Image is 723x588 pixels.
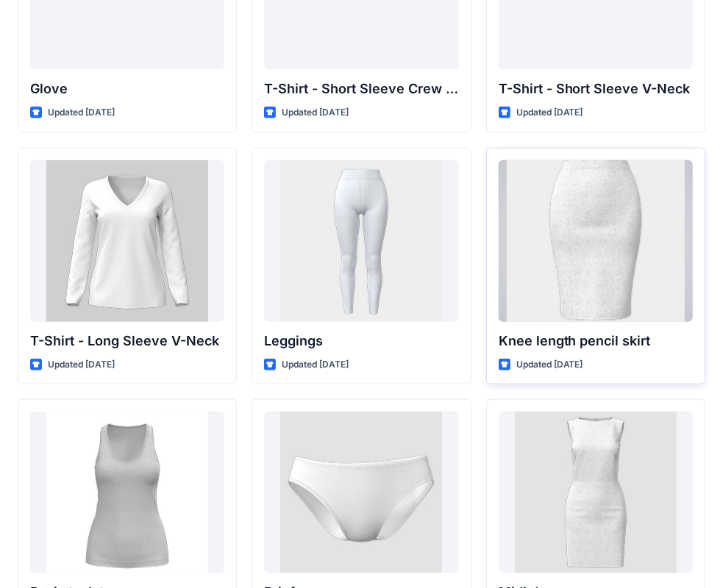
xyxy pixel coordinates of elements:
a: Leggings [264,160,458,322]
a: Basic tank top [30,412,224,573]
a: Knee length pencil skirt [499,160,693,322]
p: T-Shirt - Short Sleeve V-Neck [499,79,693,99]
p: Knee length pencil skirt [499,331,693,351]
p: Glove [30,79,224,99]
p: T-Shirt - Long Sleeve V-Neck [30,331,224,351]
a: Briefs [264,412,458,573]
p: T-Shirt - Short Sleeve Crew Neck [264,79,458,99]
p: Leggings [264,331,458,351]
a: Midi dress [499,412,693,573]
a: T-Shirt - Long Sleeve V-Neck [30,160,224,322]
p: Updated [DATE] [516,357,583,373]
p: Updated [DATE] [282,357,349,373]
p: Updated [DATE] [48,105,115,121]
p: Updated [DATE] [282,105,349,121]
p: Updated [DATE] [48,357,115,373]
p: Updated [DATE] [516,105,583,121]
